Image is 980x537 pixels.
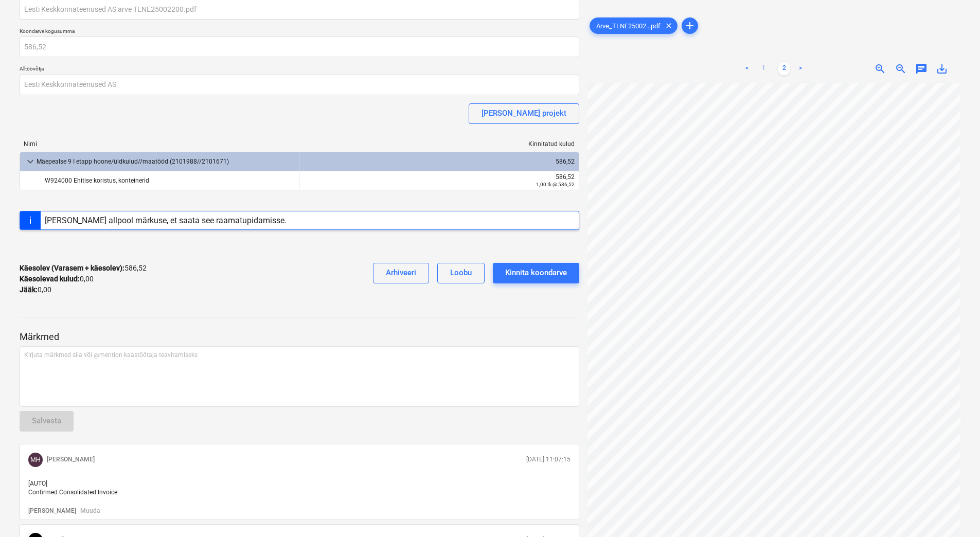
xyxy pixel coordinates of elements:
[37,153,295,170] div: Mäepealse 9 I etapp hoone/üldkulud//maatööd (2101988//2101671)
[874,63,886,75] span: zoom_in
[757,63,770,75] a: Page 1
[450,266,472,279] div: Loobu
[493,263,579,283] button: Kinnita koondarve
[20,285,38,294] strong: Jääk :
[20,28,579,37] p: Koondarve kogusumma
[20,65,579,74] p: Alltöövõtja
[24,155,37,168] span: keyboard_arrow_down
[28,507,76,515] button: [PERSON_NAME]
[437,263,485,283] button: Loobu
[20,140,299,148] div: Nimi
[20,274,94,284] p: 0,00
[304,173,575,181] div: 586,52
[80,507,100,515] button: Muuda
[20,263,147,274] p: 586,52
[28,480,117,496] span: [AUTO] Confirmed Consolidated Invoice
[20,37,579,57] input: Koondarve kogusumma
[373,263,429,283] button: Arhiveeri
[741,63,753,75] a: Previous page
[794,63,807,75] a: Next page
[684,20,696,32] span: add
[505,266,567,279] div: Kinnita koondarve
[590,22,667,30] span: Arve_TLNE25002...pdf
[936,63,948,75] span: save_alt
[20,284,51,295] p: 0,00
[20,75,579,95] input: Alltöövõtja
[47,455,95,464] p: [PERSON_NAME]
[469,103,579,124] button: [PERSON_NAME] projekt
[299,140,579,148] div: Kinnitatud kulud
[304,153,575,170] div: 586,52
[590,17,678,34] div: Arve_TLNE25002...pdf
[20,331,579,343] p: Märkmed
[20,275,80,283] strong: Käesolevad kulud :
[929,488,980,537] iframe: Chat Widget
[45,216,287,225] div: [PERSON_NAME] allpool märkuse, et saata see raamatupidamisse.
[536,182,575,187] small: 1,00 tk @ 586,52
[778,63,790,75] a: Page 2 is your current page
[915,63,928,75] span: chat
[895,63,907,75] span: zoom_out
[20,264,124,272] strong: Käesolev (Varasem + käesolev) :
[526,455,571,464] p: [DATE] 11:07:15
[386,266,416,279] div: Arhiveeri
[45,172,295,189] div: W924000 Ehitise koristus, konteinerid
[482,106,566,120] div: [PERSON_NAME] projekt
[30,456,41,463] span: MH
[28,453,43,467] div: Märt Hanson
[663,20,675,32] span: clear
